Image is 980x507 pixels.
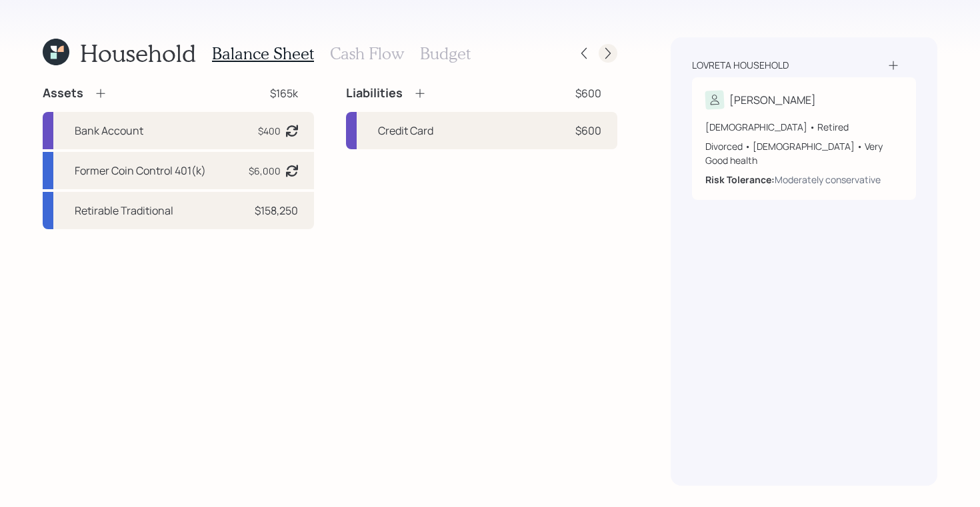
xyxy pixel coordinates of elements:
div: Moderately conservative [775,173,881,187]
div: Bank Account [75,123,143,139]
div: Former Coin Control 401(k) [75,163,206,179]
div: $400 [258,124,281,138]
h3: Cash Flow [330,44,404,63]
div: $165k [270,85,298,101]
h4: Assets [43,86,83,101]
div: Divorced • [DEMOGRAPHIC_DATA] • Very Good health [705,139,903,167]
div: Credit Card [378,123,433,139]
h4: Liabilities [346,86,403,101]
div: $600 [575,123,601,139]
div: Lovreta household [692,59,789,72]
div: [PERSON_NAME] [729,92,816,108]
div: $600 [575,85,601,101]
h3: Balance Sheet [212,44,314,63]
div: [DEMOGRAPHIC_DATA] • Retired [705,120,903,134]
div: $6,000 [249,164,281,178]
div: Retirable Traditional [75,203,173,219]
b: Risk Tolerance: [705,173,775,186]
h3: Budget [420,44,471,63]
h1: Household [80,39,196,67]
div: $158,250 [255,203,298,219]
